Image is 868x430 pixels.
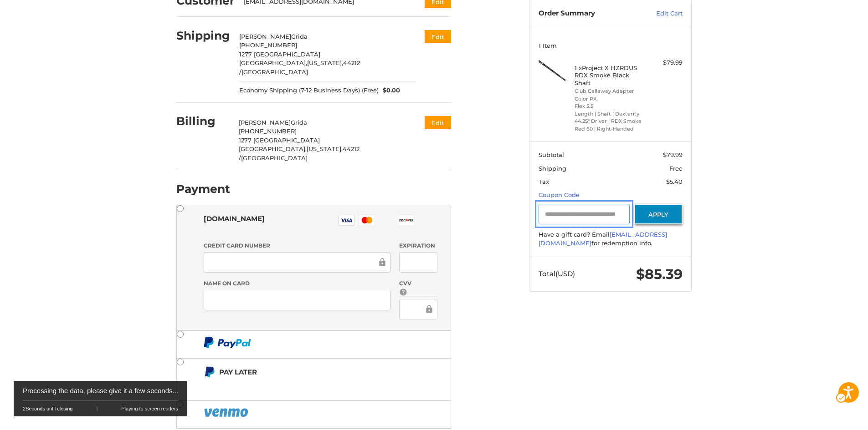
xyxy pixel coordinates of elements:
[575,64,644,86] h4: 1 x Project X HZRDUS RDX Smoke Black Shaft
[239,59,360,76] span: 44212 /
[291,119,307,126] span: Grida
[539,204,630,224] input: Gift Certificate or Coupon Code
[399,242,437,250] label: Expiration
[176,29,230,43] h2: Shipping
[575,110,644,133] li: Length | Shaft | Dexterity 44.25" Driver | RDX Smoke Red 60 | Right-Handed
[239,76,416,95] div: Economy Shipping (7-12 Business Days) (Free)$0.00
[239,59,307,66] span: [GEOGRAPHIC_DATA],
[539,178,549,185] span: Tax
[307,59,343,66] span: [US_STATE],
[575,102,644,110] li: Flex 5.5
[539,165,566,172] span: Shipping
[637,9,683,18] a: Edit Cart
[539,230,683,248] div: Have a gift card? Email for redemption info.
[204,407,250,418] img: PayPal icon
[239,145,307,152] span: [GEOGRAPHIC_DATA],
[204,337,251,348] img: PayPal icon
[176,114,230,128] h2: Billing
[539,191,580,198] a: Coupon Code
[176,28,230,44] div: Shipping
[239,145,360,162] span: 44212 /
[204,211,265,226] div: [DOMAIN_NAME]
[204,381,394,390] iframe: PayPal Message 1
[219,364,394,379] div: Pay Later
[539,269,575,278] span: Total (USD)
[425,116,451,129] button: Edit
[239,86,379,95] span: Economy Shipping (7-12 Business Days) (Free)
[666,178,683,185] span: $5.40
[307,145,343,152] span: [US_STATE],
[663,151,683,158] span: $79.99
[241,154,308,162] span: [GEOGRAPHIC_DATA]
[634,204,683,224] button: Apply
[204,242,390,250] label: Credit Card Number
[669,165,683,172] span: Free
[539,151,564,158] span: Subtotal
[239,119,291,126] span: [PERSON_NAME]
[239,50,416,77] div: 1277 [GEOGRAPHIC_DATA][GEOGRAPHIC_DATA],[US_STATE],44212 /[GEOGRAPHIC_DATA]
[239,41,297,49] span: [PHONE_NUMBER]
[239,136,416,163] div: 1277 [GEOGRAPHIC_DATA][GEOGRAPHIC_DATA],[US_STATE],44212 /[GEOGRAPHIC_DATA]
[239,127,297,135] span: [PHONE_NUMBER]
[636,266,683,283] span: $85.39
[204,279,390,288] label: Name on Card
[575,95,644,103] li: Color PX
[176,182,230,196] h2: Payment
[647,58,683,67] div: $79.99
[239,137,320,144] span: 1277 [GEOGRAPHIC_DATA]
[23,381,178,401] div: Processing the data, please give it a few seconds...
[399,279,437,297] label: CVV
[379,86,401,95] span: $0.00
[539,9,637,18] h3: Order Summary
[239,33,291,40] span: [PERSON_NAME]
[575,87,644,95] li: Club Callaway Adapter
[539,42,683,49] h3: 1 Item
[291,33,308,40] span: Grida
[23,406,26,411] span: 2
[425,30,451,43] button: Edit
[176,114,230,130] div: Billing
[793,405,868,430] iframe: Google Iframe | Google Customer Reviews
[239,51,320,58] span: 1277 [GEOGRAPHIC_DATA]
[241,68,308,76] span: [GEOGRAPHIC_DATA]
[204,366,215,378] img: Pay Later icon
